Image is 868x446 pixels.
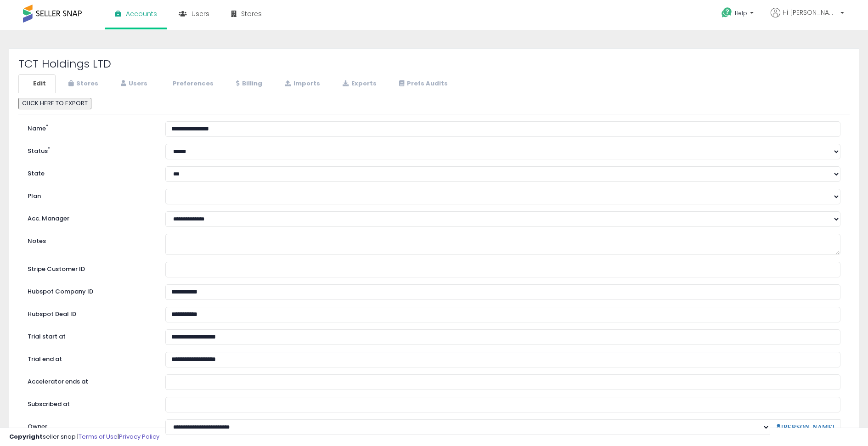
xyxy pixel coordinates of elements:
label: Trial end at [21,352,158,364]
a: Terms of Use [79,432,118,441]
label: Name [21,121,158,133]
label: Hubspot Deal ID [21,307,158,319]
label: Notes [21,234,158,246]
label: Hubspot Company ID [21,284,158,296]
a: Exports [331,74,386,93]
a: Imports [273,74,330,93]
span: Accounts [126,9,157,18]
label: Plan [21,189,158,201]
strong: Copyright [9,432,43,441]
span: Hi [PERSON_NAME] [783,8,838,17]
label: Owner [28,423,47,431]
a: Hi [PERSON_NAME] [771,8,844,28]
label: Subscribed at [21,397,158,409]
label: Trial start at [21,329,158,341]
a: Stores [56,74,108,93]
i: Get Help [721,7,733,18]
button: CLICK HERE TO EXPORT [18,98,91,109]
label: Stripe Customer ID [21,262,158,274]
a: [PERSON_NAME] [776,424,834,430]
a: Users [109,74,157,93]
div: seller snap | | [9,433,159,441]
span: Users [192,9,209,18]
a: Edit [18,74,56,93]
label: State [21,166,158,178]
label: Status [21,144,158,156]
a: Prefs Audits [387,74,457,93]
label: Accelerator ends at [21,374,158,386]
span: Stores [241,9,262,18]
a: Preferences [158,74,223,93]
a: Billing [224,74,272,93]
a: Privacy Policy [119,432,159,441]
span: Help [735,9,747,17]
label: Acc. Manager [21,211,158,223]
h2: TCT Holdings LTD [18,58,850,70]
